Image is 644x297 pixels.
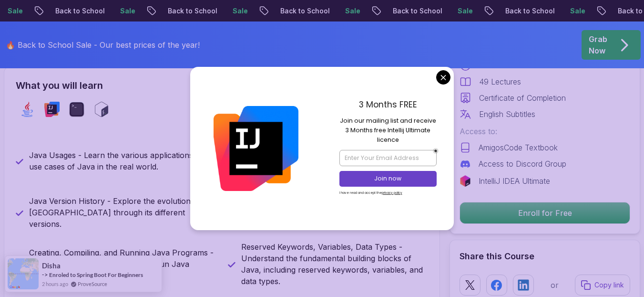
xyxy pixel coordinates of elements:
[460,126,630,137] p: Access to:
[479,175,550,187] p: IntelliJ IDEA Ultimate
[69,102,84,117] img: terminal logo
[460,175,471,187] img: jetbrains logo
[479,142,558,153] p: AmigosCode Textbook
[42,271,48,278] span: ->
[460,202,630,223] p: Enroll for Free
[551,279,559,291] p: or
[49,271,143,278] a: Enroled to Spring Boot For Beginners
[78,280,107,288] a: ProveSource
[6,39,200,51] p: 🔥 Back to School Sale - Our best prices of the year!
[16,79,428,92] h2: What you will learn
[479,92,566,104] p: Certificate of Completion
[479,108,535,120] p: English Subtitles
[29,247,216,281] p: Creating, Compiling, and Running Java Programs - Learn how to create, compile, and run Java progr...
[20,102,35,117] img: java logo
[450,6,480,16] p: Sale
[460,250,630,263] h2: Share this Course
[94,102,109,117] img: bash logo
[160,6,225,16] p: Back to School
[29,149,216,172] p: Java Usages - Learn the various applications and use cases of Java in the real world.
[44,102,60,117] img: intellij logo
[273,6,337,16] p: Back to School
[42,280,68,288] span: 2 hours ago
[498,6,562,16] p: Back to School
[479,158,566,170] p: Access to Discord Group
[42,262,61,270] span: Disha
[575,275,630,296] button: Copy link
[8,258,39,289] img: provesource social proof notification image
[337,6,368,16] p: Sale
[385,6,450,16] p: Back to School
[48,6,112,16] p: Back to School
[241,241,429,287] p: Reserved Keywords, Variables, Data Types - Understand the fundamental building blocks of Java, in...
[29,195,216,230] p: Java Version History - Explore the evolution of [GEOGRAPHIC_DATA] through its different versions.
[562,6,593,16] p: Sale
[460,202,630,224] button: Enroll for Free
[589,33,607,56] p: Grab Now
[594,280,624,290] p: Copy link
[225,6,256,16] p: Sale
[112,6,143,16] p: Sale
[479,76,521,87] p: 49 Lectures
